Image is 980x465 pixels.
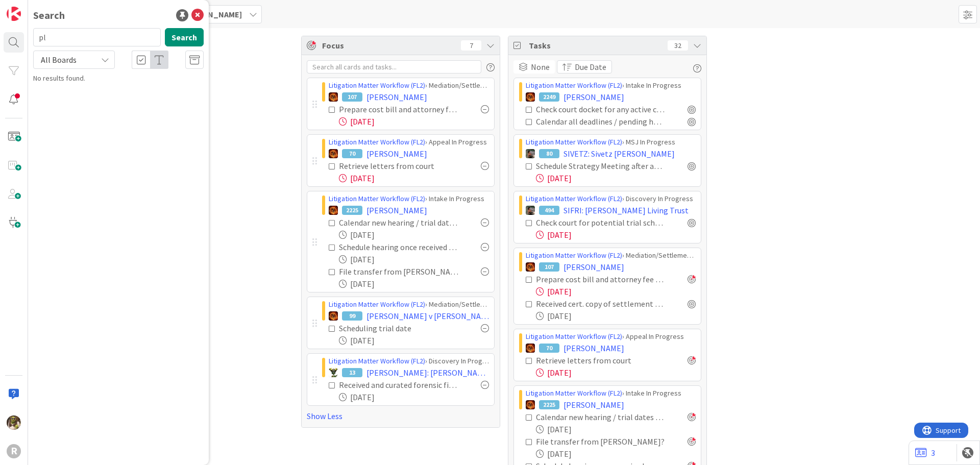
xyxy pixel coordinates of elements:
[329,137,425,146] a: Litigation Matter Workflow (FL2)
[526,194,622,203] a: Litigation Matter Workflow (FL2)
[563,399,624,411] span: [PERSON_NAME]
[322,39,453,52] span: Focus
[329,137,489,148] div: › Appeal In Progress
[339,172,489,184] div: [DATE]
[526,137,622,146] a: Litigation Matter Workflow (FL2)
[366,148,427,160] span: [PERSON_NAME]
[339,103,458,115] div: Prepare cost bill and attorney fee petition for the contract case pursuant to ORCP 68 - Deadline ...
[526,81,622,90] a: Litigation Matter Workflow (FL2)
[339,278,489,290] div: [DATE]
[41,55,77,65] span: All Boards
[339,265,458,278] div: File transfer from [PERSON_NAME]?
[563,342,624,354] span: [PERSON_NAME]
[536,273,665,285] div: Prepare cost bill and attorney fee petition for the contract case pursuant to ORCP 68 - Deadline ...
[366,310,489,322] span: [PERSON_NAME] v [PERSON_NAME]
[526,400,535,409] img: TR
[342,368,362,377] div: 13
[33,8,65,23] div: Search
[563,204,689,216] span: SIFRI: [PERSON_NAME] Living Trust
[536,115,665,128] div: Calendar all deadlines / pending hearings / etc. Update "Next Deadline" field on this card
[526,206,535,215] img: MW
[536,229,696,241] div: [DATE]
[342,206,362,215] div: 2225
[329,311,338,321] img: TR
[539,149,559,158] div: 80
[915,447,935,459] a: 3
[536,310,696,322] div: [DATE]
[539,344,559,353] div: 70
[529,39,663,52] span: Tasks
[536,435,665,448] div: File transfer from [PERSON_NAME]?
[180,8,242,20] span: [PERSON_NAME]
[526,332,622,341] a: Litigation Matter Workflow (FL2)
[557,60,612,74] button: Due Date
[526,137,696,148] div: › MSJ In Progress
[165,28,204,46] button: Search
[329,299,489,310] div: › Mediation/Settlement in Progress
[339,216,458,229] div: Calendar new hearing / trial dates (see 8/13 email)
[339,379,458,391] div: Received and curated forensic file hard drive
[329,193,489,204] div: › Intake In Progress
[342,311,362,321] div: 99
[461,40,481,51] div: 7
[563,148,675,160] span: SIVETZ: Sivetz [PERSON_NAME]
[563,261,624,273] span: [PERSON_NAME]
[539,262,559,272] div: 107
[21,2,46,14] span: Support
[536,216,665,229] div: Check court for potential trial schedule
[7,444,21,458] div: R
[329,92,338,102] img: TR
[339,160,455,172] div: Retrieve letters from court
[329,80,489,91] div: › Mediation/Settlement in Progress
[668,40,688,51] div: 32
[536,423,696,435] div: [DATE]
[526,262,535,272] img: TR
[536,411,665,423] div: Calendar new hearing / trial dates (see 8/13 email)
[339,322,443,334] div: Scheduling trial date
[536,448,696,460] div: [DATE]
[366,366,489,379] span: [PERSON_NAME]: [PERSON_NAME]
[33,73,204,84] div: No results found.
[339,241,458,253] div: Schedule hearing once received email from [PERSON_NAME]
[339,115,489,128] div: [DATE]
[536,285,696,298] div: [DATE]
[526,250,696,261] div: › Mediation/Settlement in Progress
[526,80,696,91] div: › Intake In Progress
[339,253,489,265] div: [DATE]
[329,300,425,309] a: Litigation Matter Workflow (FL2)
[526,149,535,158] img: MW
[536,366,696,379] div: [DATE]
[526,92,535,102] img: TR
[329,356,489,366] div: › Discovery In Progress
[563,91,624,103] span: [PERSON_NAME]
[526,251,622,260] a: Litigation Matter Workflow (FL2)
[575,61,606,73] span: Due Date
[339,334,489,347] div: [DATE]
[7,415,21,430] img: DG
[7,7,21,21] img: Visit kanbanzone.com
[366,91,427,103] span: [PERSON_NAME]
[526,388,622,398] a: Litigation Matter Workflow (FL2)
[536,160,665,172] div: Schedule Strategy Meeting after amendment is received
[33,28,161,46] input: Search for title...
[307,60,481,74] input: Search all cards and tasks...
[329,356,425,365] a: Litigation Matter Workflow (FL2)
[329,149,338,158] img: TR
[307,410,495,422] a: Show Less
[531,61,550,73] span: None
[526,193,696,204] div: › Discovery In Progress
[366,204,427,216] span: [PERSON_NAME]
[329,206,338,215] img: TR
[539,400,559,409] div: 2225
[536,172,696,184] div: [DATE]
[536,298,665,310] div: Received cert. copy of settlement agreement
[526,388,696,399] div: › Intake In Progress
[329,81,425,90] a: Litigation Matter Workflow (FL2)
[536,354,655,366] div: Retrieve letters from court
[539,92,559,102] div: 2249
[526,331,696,342] div: › Appeal In Progress
[526,344,535,353] img: TR
[536,103,665,115] div: Check court docket for any active cases: Pull all existing documents and put in case pleading fol...
[339,391,489,403] div: [DATE]
[539,206,559,215] div: 494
